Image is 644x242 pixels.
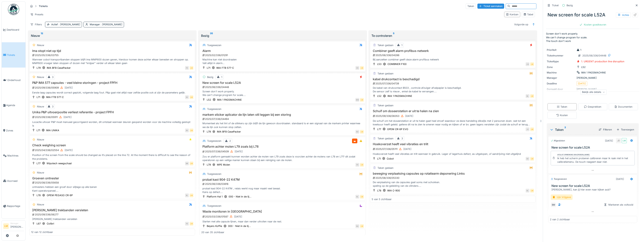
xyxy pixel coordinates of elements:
[207,75,213,79] div: Bezig
[551,194,573,200] div: Lijn Vrijgave
[378,137,394,140] div: Taken gedaan
[3,223,9,229] li: LM
[372,176,534,180] div: 2025/08/336/05330
[577,48,581,52] div: 1
[217,130,241,133] div: IMA BFB CasePacker
[100,23,122,26] span: : [PERSON_NAME]
[2,17,25,42] a: Dashboard
[202,117,364,121] div: 2025/07/336/04494
[355,98,359,102] div: WW
[37,171,44,174] div: Nieuw
[201,90,364,97] div: Screen don't work properly. We can't change program for scale. The touch don't work
[551,202,556,207] div: BM
[47,66,71,70] div: IMA BFB CasePacker
[228,224,251,228] div: 000 - Niet in de lij...
[185,193,189,197] div: BL
[31,153,193,160] div: Position of the screen from the scale should be changed as it’s placed on the line 72. At the mom...
[190,66,193,70] div: LM
[58,23,80,26] span: : [PERSON_NAME]
[355,66,359,70] div: VD
[32,53,193,57] div: 2025/05/336/03755
[8,4,19,15] img: Badge_color-CXgf-gQk.svg
[207,172,221,176] div: Toegewezen
[6,103,24,107] span: Agenda
[372,58,534,61] div: Bij aanzetten combiner geeft deze alarm profibus netwerk
[7,154,24,157] span: Machines
[378,166,394,170] div: Taken gedaan
[37,75,44,79] div: Nieuw
[372,180,534,188] div: De verplaatsing van de capsules gaat soms met schokken. speling op de geleiding van de cilinders....
[547,54,575,57] div: Ticketnummer
[377,157,381,160] div: L71
[37,129,40,132] div: L71
[360,224,364,228] div: LM
[372,77,534,81] h3: kabel drukcontact is beschadigd
[31,110,193,114] h3: Unika P&P uitvoerpositie verliest referentie - project FPFH
[387,94,412,98] div: IMA 1 PADSMACHINE
[550,127,596,132] div: Taken
[378,43,394,47] div: Taken gedaan
[557,105,567,109] div: Taken
[551,177,567,181] div: Toegewezen
[371,33,534,38] div: Te controleren
[31,81,193,85] h3: P&P IMA 577 capsules - veel kleine storingen - project FPFH
[207,195,223,198] div: Platform Hal 1
[387,189,400,192] div: IMA C-900
[202,182,364,186] div: 2025/06/336/03816
[526,94,529,98] div: BL
[546,10,639,20] div: New screen for scale L52A
[51,23,80,26] div: Actief
[550,218,570,221] div: 2 van 2 zichtbaar
[37,105,44,108] div: Nieuw
[65,86,73,89] div: [DATE]
[229,139,231,143] div: 2
[32,213,193,216] div: 2025/09/336/06277
[31,143,193,147] h3: Check weighing screen
[201,145,364,148] h3: Platform achter molen L79 zoals bij L78
[547,76,639,80] div: [PERSON_NAME]
[581,60,624,63] div: 1. URGENT production line disruption
[37,43,44,47] div: Nieuw
[556,113,568,117] div: Kosten
[31,33,194,38] div: Nieuw
[31,176,193,180] h3: Groeven ontnester
[201,122,364,129] div: Momenteel als het lint of de stikkers op zijn blijft de lijn gewoon doordraaien. standaard is er ...
[217,163,230,166] div: MPE Molen
[190,129,193,132] div: LM
[201,49,364,53] h3: Alarm
[185,162,189,165] div: MK
[372,49,534,53] h3: Combiner geeft alarm profibus netwerk
[578,82,586,85] div: [DATE]
[377,127,381,131] div: L77
[580,89,607,95] div: Bekijk alle details
[210,33,213,38] sup: 35
[207,130,211,133] div: L79
[360,130,364,134] div: LM
[377,189,381,192] div: L78
[37,66,41,70] div: L79
[393,33,394,38] sup: 5
[506,13,518,16] div: Kanban
[547,60,575,63] div: Tickettype
[217,98,242,102] div: IMA 1 PADSMACHINE
[31,185,193,192] div: ontnesters hebben een groef door slijtage op alle banen Kant operatorpaneel. Hierdoor werkt het o...
[47,222,54,225] div: Colibri
[547,76,575,80] div: Manager
[29,12,45,17] div: Presets
[526,127,529,131] div: JV
[584,105,601,109] div: Gesprekken
[405,114,413,118] div: [DATE]
[530,157,534,161] div: LM
[202,85,364,89] div: 2025/06/336/04448
[2,143,25,168] a: Machines
[201,33,364,38] div: Bezig
[185,129,189,132] div: BV
[551,184,636,188] h3: New screen for scale L52A
[201,81,364,85] h3: New screen for scale L52A
[201,230,224,234] div: 20 van 35 zichtbaar
[190,162,193,165] div: LM
[47,162,72,165] div: Wipotech weegschaal
[41,33,43,38] sup: 12
[372,119,534,126] div: De schuif om het doseerstation er uit te halen gaat heel stroef waardoor ze deze handeling dikwij...
[202,53,364,57] div: 2025/02/336/01291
